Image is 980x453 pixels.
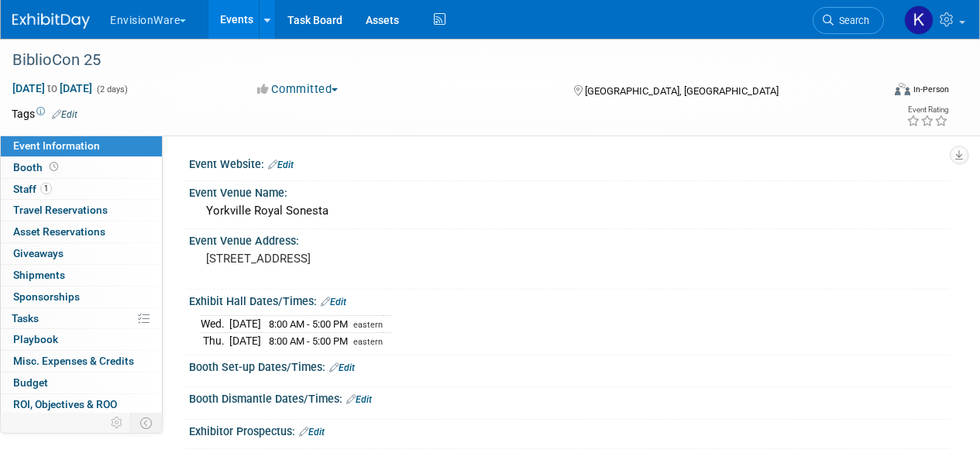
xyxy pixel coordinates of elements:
[321,297,346,307] a: Edit
[252,81,344,98] button: Committed
[906,106,948,114] div: Event Rating
[12,106,77,122] td: Tags
[585,85,779,97] span: [GEOGRAPHIC_DATA], [GEOGRAPHIC_DATA]
[12,312,39,324] span: Tasks
[45,82,60,94] span: to
[189,387,949,407] div: Booth Dismantle Dates/Times:
[13,161,61,173] span: Booth
[812,81,949,104] div: Event Format
[1,329,162,350] a: Playbook
[268,160,294,170] a: Edit
[353,320,383,330] span: eastern
[1,265,162,286] a: Shipments
[189,181,949,201] div: Event Venue Name:
[1,157,162,178] a: Booth
[13,269,65,281] span: Shipments
[12,13,90,29] img: ExhibitDay
[329,362,355,373] a: Edit
[353,337,383,347] span: eastern
[7,46,869,74] div: BiblioCon 25
[813,7,884,34] a: Search
[229,333,261,349] td: [DATE]
[269,318,348,330] span: 8:00 AM - 5:00 PM
[1,243,162,264] a: Giveaways
[834,15,869,26] span: Search
[1,179,162,200] a: Staff1
[13,333,58,345] span: Playbook
[1,394,162,415] a: ROI, Objectives & ROO
[913,84,949,95] div: In-Person
[189,229,949,249] div: Event Venue Address:
[40,183,52,194] span: 1
[1,221,162,242] a: Asset Reservations
[13,204,108,216] span: Travel Reservations
[1,136,162,156] a: Event Information
[299,427,325,438] a: Edit
[13,225,105,238] span: Asset Reservations
[189,153,949,173] div: Event Website:
[201,199,937,223] div: Yorkville Royal Sonesta
[189,420,949,440] div: Exhibitor Prospectus:
[13,376,48,389] span: Budget
[1,287,162,307] a: Sponsorships
[1,200,162,221] a: Travel Reservations
[13,398,117,410] span: ROI, Objectives & ROO
[201,333,229,349] td: Thu.
[206,252,489,266] pre: [STREET_ADDRESS]
[1,308,162,329] a: Tasks
[229,316,261,333] td: [DATE]
[52,109,77,120] a: Edit
[1,372,162,393] a: Budget
[1,351,162,372] a: Misc. Expenses & Credits
[13,183,52,195] span: Staff
[189,290,949,310] div: Exhibit Hall Dates/Times:
[95,84,128,94] span: (2 days)
[131,413,163,433] td: Toggle Event Tabs
[13,247,64,259] span: Giveaways
[13,139,100,152] span: Event Information
[12,81,93,95] span: [DATE] [DATE]
[346,394,372,405] a: Edit
[104,413,131,433] td: Personalize Event Tab Strip
[13,355,134,367] span: Misc. Expenses & Credits
[13,290,80,303] span: Sponsorships
[189,355,949,376] div: Booth Set-up Dates/Times:
[904,5,934,35] img: Kathryn Spier-Miller
[269,335,348,347] span: 8:00 AM - 5:00 PM
[895,83,910,95] img: Format-Inperson.png
[46,161,61,173] span: Booth not reserved yet
[201,316,229,333] td: Wed.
